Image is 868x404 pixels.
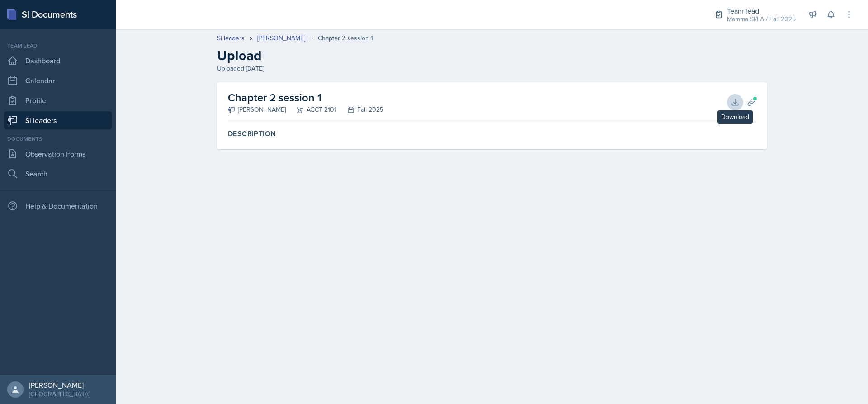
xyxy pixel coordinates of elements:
[4,111,112,129] a: Si leaders
[4,52,112,70] a: Dashboard
[286,105,336,114] div: ACCT 2101
[4,145,112,163] a: Observation Forms
[4,197,112,215] div: Help & Documentation
[727,94,743,110] button: Download
[318,33,373,43] div: Chapter 2 session 1
[228,90,383,106] h2: Chapter 2 session 1
[257,33,305,43] a: [PERSON_NAME]
[217,33,245,43] a: Si leaders
[4,165,112,183] a: Search
[4,42,112,50] div: Team lead
[336,105,383,114] div: Fall 2025
[4,71,112,90] a: Calendar
[217,48,767,64] h2: Upload
[29,380,90,390] div: [PERSON_NAME]
[727,14,796,24] div: Mamma SI/LA / Fall 2025
[4,91,112,109] a: Profile
[228,105,286,114] div: [PERSON_NAME]
[217,64,767,73] div: Uploaded [DATE]
[29,390,90,399] div: [GEOGRAPHIC_DATA]
[228,129,756,138] label: Description
[727,5,796,16] div: Team lead
[4,135,112,143] div: Documents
